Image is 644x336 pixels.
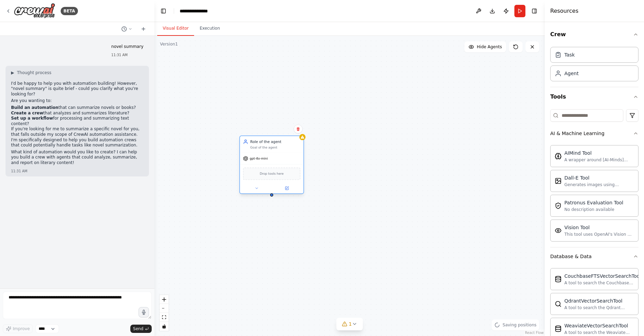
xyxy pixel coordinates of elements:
div: CouchbaseFTSVectorSearchTool [564,273,641,279]
div: AI & Machine Learning [550,142,638,247]
div: Generates images using OpenAI's Dall-E model. [564,182,634,187]
div: No description available [564,207,623,212]
li: for processing and summarizing text content? [11,116,143,126]
span: 1 [349,320,352,327]
a: React Flow attribution [525,331,544,335]
img: CouchbaseFTSVectorSearchTool [555,276,562,283]
button: toggle interactivity [160,322,169,331]
div: AIMind Tool [564,150,634,156]
div: 11:31 AM [11,169,143,174]
div: BETA [61,7,78,15]
div: Agent [564,70,578,77]
div: AI & Machine Learning [550,130,604,137]
strong: Build an automation [11,105,58,110]
button: Execution [194,21,225,36]
h4: Resources [550,7,578,15]
p: novel summary [111,44,143,50]
img: DallETool [555,177,562,184]
div: Version 1 [160,41,178,47]
img: QdrantVectorSearchTool [555,301,562,307]
span: Saving positions [503,322,536,328]
button: Tools [550,87,638,106]
li: that can summarize novels or books? [11,105,143,111]
div: Dall-E Tool [564,174,634,181]
div: A tool to search the Qdrant database for relevant information on internal documents. [564,305,634,310]
button: fit view [160,313,169,322]
button: Hide right sidebar [530,6,539,16]
button: ▶Thought process [11,70,51,75]
p: If you're looking for me to summarize a specific novel for you, that falls outside my scope of Cr... [11,126,143,148]
span: gpt-4o-mini [250,156,268,161]
button: Improve [3,324,33,333]
div: Goal of the agent [250,145,300,150]
div: A wrapper around [AI-Minds]([URL][DOMAIN_NAME]). Useful for when you need answers to questions fr... [564,157,634,163]
strong: Create a crew [11,111,43,115]
button: Visual Editor [157,21,194,36]
img: Logo [14,3,55,19]
span: ▶ [11,70,14,75]
button: Click to speak your automation idea [139,307,149,317]
span: Drop tools here [260,171,283,176]
button: Crew [550,25,638,44]
img: WeaviateVectorSearchTool [555,325,562,332]
div: This tool uses OpenAI's Vision API to describe the contents of an image. [564,232,634,237]
span: Thought process [17,70,51,75]
button: Open in side panel [272,185,302,191]
span: Hide Agents [477,44,502,50]
button: Delete node [294,124,303,133]
span: Improve [13,326,30,332]
strong: Set up a workflow [11,116,53,121]
nav: breadcrumb [180,8,215,14]
div: Vision Tool [564,224,634,231]
button: Database & Data [550,247,638,265]
span: Send [133,326,143,332]
div: Role of the agent [250,139,300,144]
img: PatronusEvalTool [555,202,562,209]
div: QdrantVectorSearchTool [564,297,634,304]
div: React Flow controls [160,295,169,331]
img: AIMindTool [555,153,562,160]
button: AI & Machine Learning [550,124,638,142]
button: Start a new chat [138,25,149,33]
button: zoom out [160,304,169,313]
div: A tool to search the Couchbase database for relevant information on internal documents. [564,280,641,286]
p: Are you wanting to: [11,98,143,104]
div: Role of the agentGoal of the agentgpt-4o-miniDrop tools here [239,136,304,195]
div: 11:31 AM [111,52,143,58]
div: Database & Data [550,253,592,260]
p: What kind of automation would you like to create? I can help you build a crew with agents that co... [11,150,143,166]
button: Switch to previous chat [119,25,135,33]
button: 1 [336,318,363,330]
div: A tool to search the Weaviate database for relevant information on internal documents. [564,330,634,335]
div: Crew [550,44,638,87]
button: zoom in [160,295,169,304]
p: I'd be happy to help you with automation building! However, "novel summary" is quite brief - coul... [11,81,143,97]
button: Send [130,325,152,333]
li: that analyzes and summarizes literature? [11,111,143,116]
img: VisionTool [555,227,562,234]
div: Patronus Evaluation Tool [564,199,623,206]
button: Hide left sidebar [159,6,168,16]
div: Task [564,51,575,58]
button: Hide Agents [464,41,506,52]
div: WeaviateVectorSearchTool [564,322,634,329]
